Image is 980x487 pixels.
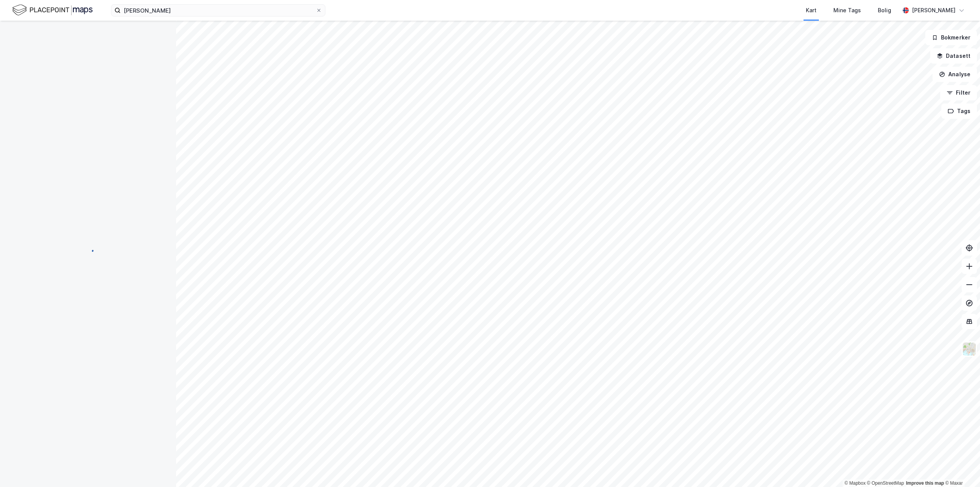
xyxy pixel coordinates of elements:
img: Z [962,342,977,356]
button: Analyse [933,67,977,82]
img: logo.f888ab2527a4732fd821a326f86c7f29.svg [12,3,93,17]
div: Kontrollprogram for chat [942,450,980,487]
button: Bokmerker [925,30,977,45]
img: spinner.a6d8c91a73a9ac5275cf975e30b51cfb.svg [82,243,94,256]
iframe: Chat Widget [942,450,980,487]
a: Improve this map [906,480,944,486]
button: Filter [940,85,977,100]
div: Mine Tags [833,6,861,15]
a: OpenStreetMap [867,480,904,486]
input: Søk på adresse, matrikkel, gårdeiere, leietakere eller personer [121,5,316,16]
div: [PERSON_NAME] [912,6,955,15]
div: Bolig [878,6,891,15]
button: Tags [941,103,977,119]
div: Kart [806,6,817,15]
a: Mapbox [844,480,866,486]
button: Datasett [930,48,977,64]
